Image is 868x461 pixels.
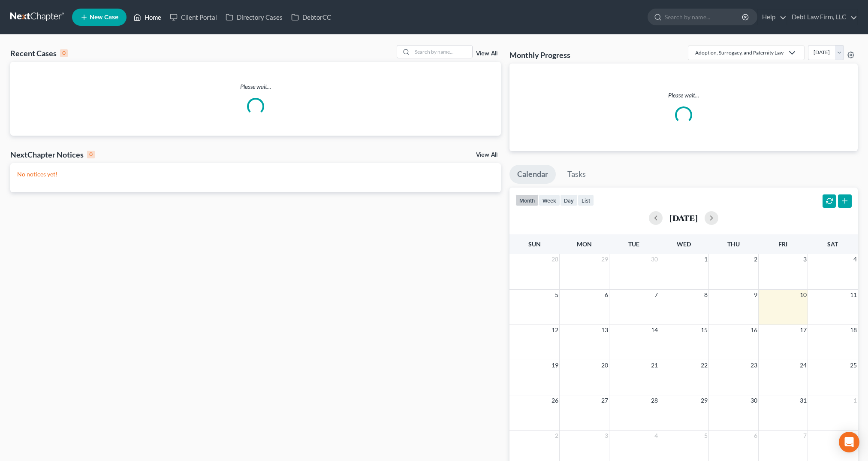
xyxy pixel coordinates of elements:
span: Mon [577,240,592,248]
span: 6 [753,431,758,441]
span: 26 [551,395,559,406]
span: 5 [554,290,559,300]
span: 6 [604,290,609,300]
span: Fri [778,240,787,248]
span: 30 [650,254,659,264]
input: Search by name... [412,45,472,58]
a: View All [476,51,497,57]
span: 25 [849,360,858,370]
span: 12 [551,325,559,335]
span: 1 [703,254,708,264]
div: 0 [87,151,95,158]
span: 15 [700,325,708,335]
span: 30 [750,395,758,406]
input: Search by name... [665,9,743,25]
span: 3 [604,431,609,441]
span: 8 [853,431,858,441]
span: 27 [600,395,609,406]
span: 11 [849,290,858,300]
a: DebtorCC [287,9,335,25]
button: day [560,194,578,206]
div: Open Intercom Messenger [839,432,859,452]
span: Tue [628,240,639,248]
button: list [578,194,594,206]
span: Thu [727,240,740,248]
span: 28 [551,254,559,264]
span: 9 [753,290,758,300]
div: Adoption, Surrogacy, and Paternity Law [695,49,784,56]
span: 3 [802,254,808,264]
span: 22 [700,360,708,370]
span: 20 [600,360,609,370]
span: 24 [799,360,808,370]
p: Please wait... [516,91,851,100]
button: week [539,194,560,206]
span: 4 [654,431,659,441]
span: Sat [827,240,838,248]
span: Sun [528,240,541,248]
span: 13 [600,325,609,335]
span: 10 [799,290,808,300]
span: 17 [799,325,808,335]
p: Please wait... [10,82,501,91]
span: 4 [853,254,858,264]
span: 2 [554,431,559,441]
span: 7 [802,431,808,441]
span: 7 [654,290,659,300]
span: 1 [853,395,858,406]
span: 18 [849,325,858,335]
button: month [515,194,539,206]
a: Debt Law Firm, LLC [787,9,857,25]
p: No notices yet! [17,170,494,179]
h3: Monthly Progress [509,50,570,60]
span: 31 [799,395,808,406]
a: Tasks [560,165,594,184]
span: 29 [700,395,708,406]
div: NextChapter Notices [10,149,95,160]
a: Client Portal [166,9,221,25]
span: 21 [650,360,659,370]
span: New Case [90,14,118,21]
span: 2 [753,254,758,264]
span: Wed [677,240,691,248]
a: Directory Cases [221,9,287,25]
a: Help [758,9,787,25]
span: 8 [703,290,708,300]
span: 28 [650,395,659,406]
span: 5 [703,431,708,441]
a: Home [129,9,166,25]
span: 23 [750,360,758,370]
span: 29 [600,254,609,264]
div: Recent Cases [10,48,68,58]
a: Calendar [509,165,556,184]
span: 16 [750,325,758,335]
span: 14 [650,325,659,335]
span: 19 [551,360,559,370]
a: View All [476,152,497,158]
div: 0 [60,49,68,57]
h2: [DATE] [669,213,698,222]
